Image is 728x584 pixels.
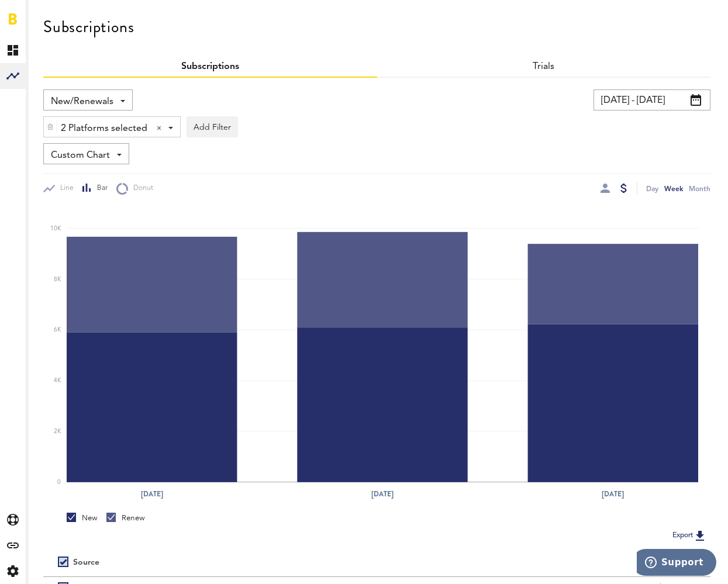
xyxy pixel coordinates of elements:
[29,37,40,63] a: Monetization
[92,184,108,193] span: Bar
[67,513,98,523] div: New
[43,18,134,36] div: Subscriptions
[57,479,61,485] text: 0
[54,327,61,333] text: 6K
[54,429,61,434] text: 2K
[181,62,239,71] a: Subscriptions
[693,528,707,542] img: Export
[29,89,40,115] a: Acquisition
[61,119,147,139] span: 2 Platforms selected
[392,558,696,568] div: Period total
[51,92,113,112] span: New/Renewals
[669,528,710,543] button: Export
[29,63,40,89] a: Subscriptions
[689,182,710,195] div: Month
[187,116,238,137] button: Add Filter
[73,558,99,568] div: Source
[54,378,61,383] text: 4K
[29,115,40,140] a: Cohorts
[646,182,658,195] div: Day
[34,13,45,37] span: Analytics
[157,126,161,130] div: Clear
[106,513,145,523] div: Renew
[44,117,57,137] div: Delete
[602,489,624,499] text: [DATE]
[29,140,40,166] a: Custom Reports
[664,182,683,195] div: Week
[371,489,394,499] text: [DATE]
[637,549,716,578] iframe: Opens a widget where you can find more information
[128,184,153,193] span: Donut
[47,123,54,131] img: trash_awesome_blue.svg
[51,146,110,165] span: Custom Chart
[55,184,74,193] span: Line
[50,226,61,231] text: 10K
[141,489,163,499] text: [DATE]
[54,277,61,282] text: 8K
[533,62,554,71] a: Trials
